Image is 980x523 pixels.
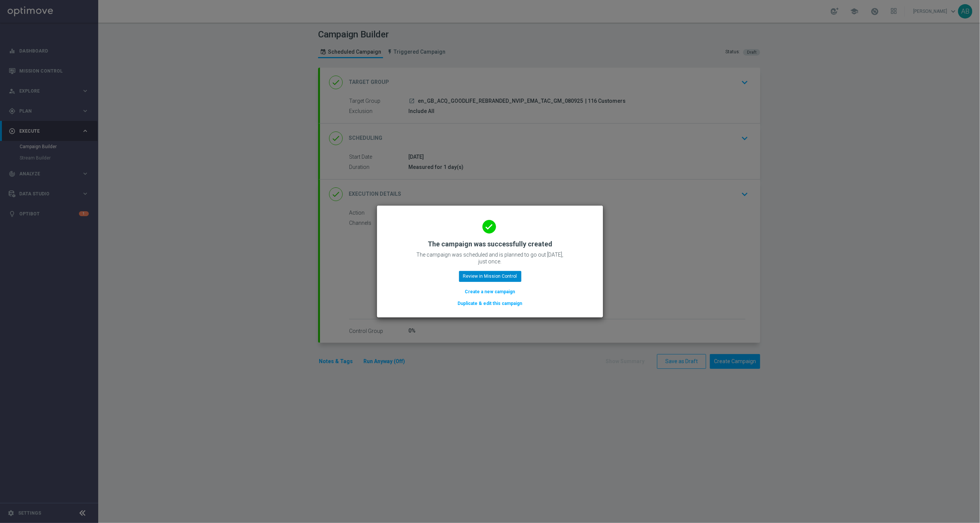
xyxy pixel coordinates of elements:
button: Create a new campaign [464,288,516,296]
p: The campaign was scheduled and is planned to go out [DATE], just once. [414,251,566,265]
i: done [482,220,496,234]
h2: The campaign was successfully created [428,240,552,249]
button: Duplicate & edit this campaign [457,299,523,308]
button: Review in Mission Control [459,271,521,282]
